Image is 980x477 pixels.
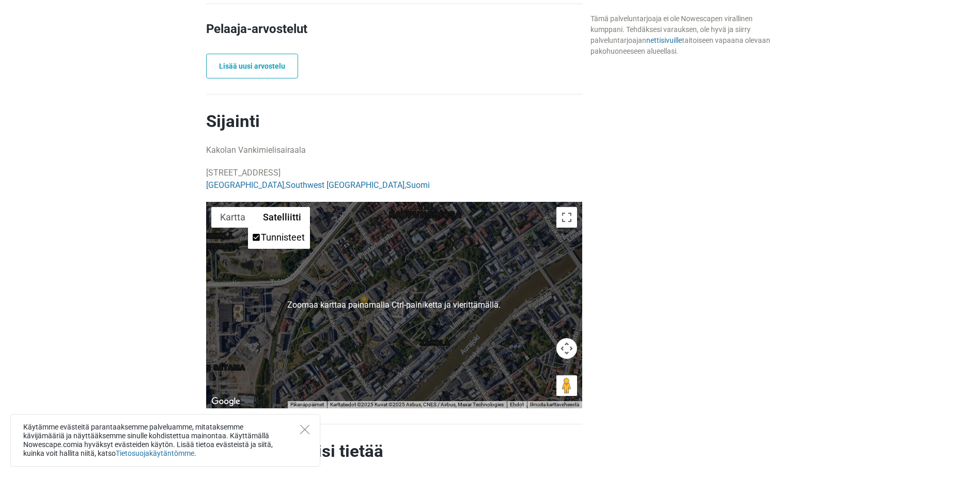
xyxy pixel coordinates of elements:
[510,402,524,407] a: Ehdot (avautuu uudelle välilehdelle)
[116,449,194,457] a: Tietosuojakäytäntömme
[209,395,243,408] img: Google
[590,13,774,57] div: Tämä palveluntarjoaja ei ole Nowescapen virallinen kumppani. Tehdäksesi varauksen, ole hyvä ja si...
[206,20,582,54] h2: Pelaaja-arvostelut
[261,232,305,243] label: Tunnisteet
[406,180,430,190] a: Suomi
[646,36,682,44] a: nettisivuille
[209,395,243,408] a: Avaa tämä alue Google Mapsissa (avautuu uuteen ikkunaan)
[206,180,284,190] a: [GEOGRAPHIC_DATA]
[254,207,310,228] button: Näytä satelliittikuvat
[556,338,577,359] button: Kartan kamerasäätimet
[290,401,324,408] button: Pikanäppäimet
[556,375,577,396] button: Avaa Street View vetämällä Pegman kartalle
[248,228,310,249] ul: Näytä satelliittikuvat
[300,425,309,434] button: Close
[249,229,309,248] li: Tunnisteet
[330,402,504,407] span: Karttatiedot ©2025 Kuvat ©2025 Airbus, CNES / Airbus, Maxar Technologies
[206,54,298,78] a: Lisää uusi arvostelu
[206,111,582,132] h2: Sijainti
[10,414,320,467] div: Käytämme evästeitä parantaaksemme palveluamme, mitataksemme kävijämääriä ja näyttääksemme sinulle...
[211,207,254,228] button: Näytä katukartta
[206,167,582,192] p: [STREET_ADDRESS] , ,
[286,180,405,190] a: Southwest [GEOGRAPHIC_DATA]
[206,441,582,462] h2: Mitä muuta tulisi tietää
[530,402,579,407] a: Ilmoita karttavirheestä
[556,207,577,228] button: Koko näytön näkymä päälle/pois
[206,144,582,156] p: Kakolan Vankimielisairaala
